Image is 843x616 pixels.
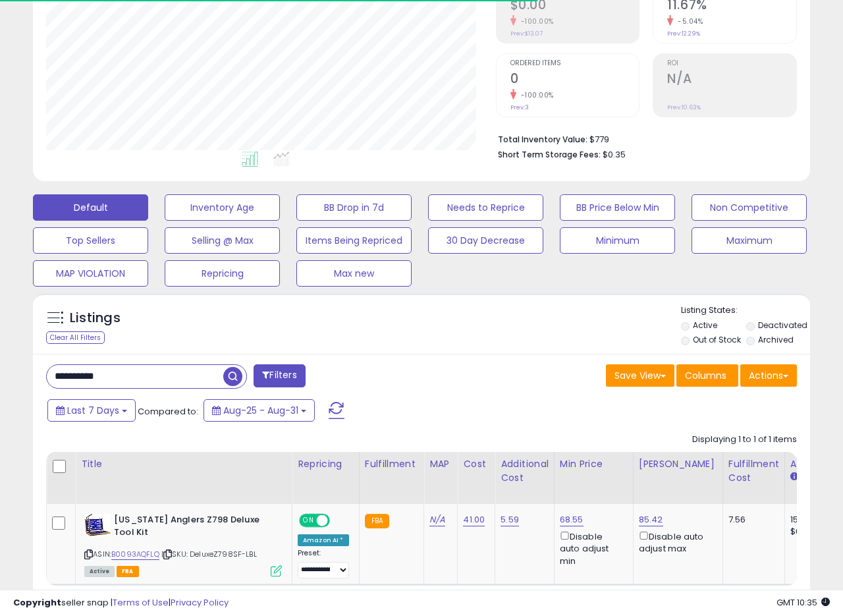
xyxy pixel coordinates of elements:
[254,364,305,387] button: Filters
[13,596,61,609] strong: Copyright
[84,514,282,575] div: ASIN:
[639,529,713,555] div: Disable auto adjust max
[138,405,198,418] span: Compared to:
[165,260,280,287] button: Repricing
[667,103,701,111] small: Prev: 10.63%
[692,434,797,446] div: Displaying 1 to 1 of 1 items
[560,194,675,221] button: BB Price Below Min
[328,515,349,526] span: OFF
[165,227,280,254] button: Selling @ Max
[603,148,626,161] span: $0.35
[300,515,317,526] span: ON
[560,529,623,567] div: Disable auto adjust min
[296,260,412,287] button: Max new
[47,399,136,422] button: Last 7 Days
[84,566,115,577] span: All listings currently available for purchase on Amazon
[693,334,741,345] label: Out of Stock
[667,30,700,38] small: Prev: 12.29%
[463,513,485,526] a: 41.00
[33,227,148,254] button: Top Sellers
[728,457,779,485] div: Fulfillment Cost
[429,513,445,526] a: N/A
[463,457,489,471] div: Cost
[428,194,543,221] button: Needs to Reprice
[510,71,639,89] h2: 0
[693,320,717,331] label: Active
[510,60,639,67] span: Ordered Items
[639,513,663,526] a: 85.42
[171,596,229,609] a: Privacy Policy
[692,194,807,221] button: Non Competitive
[70,309,121,327] h5: Listings
[685,369,726,382] span: Columns
[298,534,349,546] div: Amazon AI *
[33,260,148,287] button: MAP VIOLATION
[498,130,788,146] li: $779
[161,549,257,559] span: | SKU: DeluxeZ798SF-LBL
[46,331,105,344] div: Clear All Filters
[740,364,797,387] button: Actions
[560,227,675,254] button: Minimum
[223,404,298,417] span: Aug-25 - Aug-31
[204,399,315,422] button: Aug-25 - Aug-31
[429,457,452,471] div: MAP
[676,364,738,387] button: Columns
[606,364,674,387] button: Save View
[516,90,554,100] small: -100.00%
[692,227,807,254] button: Maximum
[510,30,543,38] small: Prev: $13.07
[13,597,229,609] div: seller snap | |
[758,320,807,331] label: Deactivated
[673,16,703,26] small: -5.04%
[560,457,628,471] div: Min Price
[758,334,794,345] label: Archived
[428,227,543,254] button: 30 Day Decrease
[560,513,584,526] a: 68.55
[667,71,796,89] h2: N/A
[165,194,280,221] button: Inventory Age
[298,457,354,471] div: Repricing
[33,194,148,221] button: Default
[681,304,810,317] p: Listing States:
[639,457,717,471] div: [PERSON_NAME]
[498,134,587,145] b: Total Inventory Value:
[498,149,601,160] b: Short Term Storage Fees:
[298,549,349,578] div: Preset:
[776,596,830,609] span: 2025-09-8 10:35 GMT
[501,457,549,485] div: Additional Cost
[516,16,554,26] small: -100.00%
[365,457,418,471] div: Fulfillment
[296,194,412,221] button: BB Drop in 7d
[728,514,775,526] div: 7.56
[111,549,159,560] a: B0093AQFLQ
[790,471,798,483] small: Amazon Fees.
[296,227,412,254] button: Items Being Repriced
[510,103,529,111] small: Prev: 3
[501,513,519,526] a: 5.59
[67,404,119,417] span: Last 7 Days
[365,514,389,528] small: FBA
[114,514,274,542] b: [US_STATE] Anglers Z798 Deluxe Tool Kit
[81,457,286,471] div: Title
[667,60,796,67] span: ROI
[117,566,139,577] span: FBA
[84,514,111,536] img: 41d-VpFDxaL._SL40_.jpg
[113,596,169,609] a: Terms of Use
